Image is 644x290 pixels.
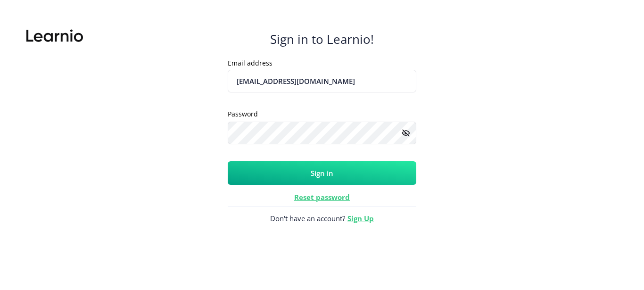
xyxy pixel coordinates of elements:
input: Enter Email [228,70,416,92]
a: Reset password [294,192,350,202]
h4: Sign in to Learnio! [270,32,374,47]
label: Email address [228,58,272,68]
a: Sign Up [347,214,374,223]
img: Learnio.svg [26,26,83,45]
button: Sign in [228,161,416,185]
label: Password [228,109,258,119]
span: Don't have an account? [228,207,416,230]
